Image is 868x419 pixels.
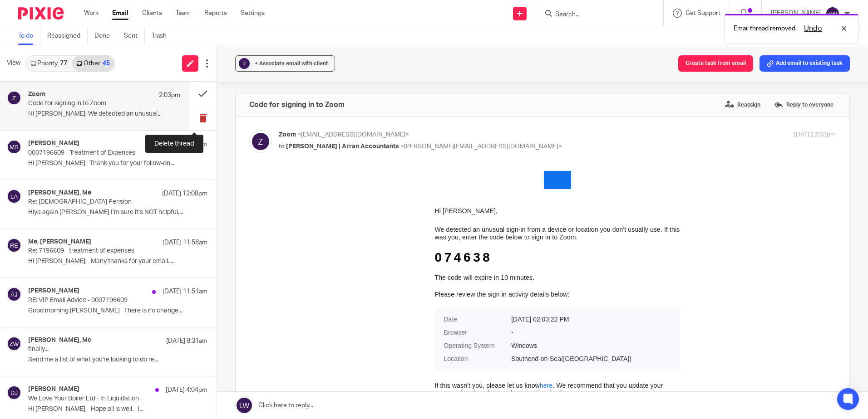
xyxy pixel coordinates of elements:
span: to [279,143,285,150]
a: Reassigned [47,27,88,45]
div: The Zoom Team [156,245,401,253]
h4: Zoom [28,91,45,98]
h4: Me, [PERSON_NAME] [28,238,91,246]
a: Reports [204,9,227,18]
td: Browser [165,155,233,168]
h4: [PERSON_NAME] [28,385,79,393]
img: svg%3E [7,385,21,400]
img: svg%3E [825,6,840,21]
button: Undo [801,23,825,34]
img: svg%3E [7,238,21,253]
h4: [PERSON_NAME] [28,287,79,295]
p: Hiya again [PERSON_NAME] I’m sure it’s NOT helpful,... [28,209,207,216]
p: Hi [PERSON_NAME], Many thanks for your email. ... [28,258,207,265]
a: To do [18,27,40,45]
label: Reply to everyone [772,98,836,112]
a: [DOMAIN_NAME] [262,381,306,388]
img: Pixie [18,7,64,19]
div: Please review the sign in activity details below: [156,111,401,127]
a: [STREET_ADDRESS][GEOGRAPHIC_DATA] [250,388,307,401]
div: To improve the security of your account, we've enabled sign-in alerts. We will notify you when we... [156,276,401,289]
button: Create task from email [678,55,753,72]
a: Done [94,27,117,45]
p: Code for signing in to Zoom [28,100,150,107]
td: 074638 [156,79,401,103]
span: View [7,58,20,68]
p: finally... [28,346,172,353]
span: Zoom [279,132,296,138]
img: Twitter [254,321,266,334]
div: We detected an unusual sign-in from a device or location you don't usually use. If this was you, ... [156,55,401,70]
img: LinkedIn [272,321,285,334]
p: [DATE] 8:31am [166,336,207,346]
td: Southend-on-Sea([GEOGRAPHIC_DATA]) [232,181,392,195]
a: Other45 [72,56,114,71]
div: Hi [PERSON_NAME], [156,36,401,44]
div: If this wasn't you, please let us know . We recommend that you update your password and enable tw... [156,211,401,226]
p: Hi [PERSON_NAME] Thank you for your follow-on... [28,160,207,167]
p: Email thread removed. [734,24,797,33]
h4: [PERSON_NAME], Me [28,336,91,344]
p: [DATE] 11:56am [163,238,207,247]
p: 11:08am [183,140,207,149]
a: Email [112,9,128,18]
p: Re: 7196609 - treatment of expenses [28,247,172,255]
img: svg%3E [7,287,21,302]
a: Work [84,9,99,18]
a: Team [176,9,191,18]
h4: Code for signing in to Zoom [249,100,345,109]
td: Date [165,142,233,155]
td: Windows [232,168,392,181]
p: 2:03pm [159,91,180,100]
span: + Associate email with client [255,61,328,66]
button: Add email to existing task [759,55,850,72]
div: Thank you, [156,237,401,245]
p: [DATE] 4:04pm [166,385,207,395]
span: <[PERSON_NAME][EMAIL_ADDRESS][DOMAIN_NAME]> [400,143,562,150]
div: ? [239,58,250,69]
td: Visit [250,381,307,402]
span: [PERSON_NAME] | Arran Accountants [286,143,399,150]
p: Good morning [PERSON_NAME] There is no change... [28,307,207,315]
h4: [PERSON_NAME], Me [28,189,91,197]
img: svg%3E [7,91,21,105]
td: ©2025 Zoom - All Rights Reserved [237,341,321,354]
p: [DATE] 11:51am [163,287,207,296]
div: 77 [60,60,67,67]
label: Reassign [723,98,763,112]
a: Settings [241,9,265,18]
p: RE: VIP Email Advice - 0007196609 [28,297,172,304]
img: Blog [290,321,303,334]
p: [DATE] 2:03pm [794,130,836,140]
p: [DATE] 12:08pm [162,189,207,198]
img: svg%3E [249,130,272,153]
button: ? + Associate email with client [235,55,335,72]
a: [PHONE_NUMBER] [254,341,303,347]
a: here [261,211,274,218]
p: Hi [PERSON_NAME], We detected an unusual... [28,110,180,118]
a: Clients [142,9,162,18]
p: Re: [DEMOGRAPHIC_DATA] Pension [28,198,172,206]
p: Send me a list of what you're looking to do re... [28,356,207,364]
a: Priority77 [26,56,72,71]
div: 45 [103,60,110,67]
a: Sent [124,27,145,45]
span: <[EMAIL_ADDRESS][DOMAIN_NAME]> [297,132,409,138]
td: [DATE] 02:03:22 PM [232,142,392,155]
h4: [PERSON_NAME] [28,140,79,147]
td: - [232,155,392,168]
p: 0007196609 - Treatment of Expenses [28,149,172,157]
div: The code will expire in 10 minutes. [156,103,401,111]
td: Location [165,181,233,195]
a: Trash [152,27,173,45]
p: Hi [PERSON_NAME], Hope all is well. I... [28,405,207,413]
img: svg%3E [7,189,21,204]
img: svg%3E [7,336,21,351]
p: We Love Your Boiler Ltd - In Liquidation [28,395,172,403]
img: svg%3E [7,140,21,154]
td: Operating System [165,168,233,181]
